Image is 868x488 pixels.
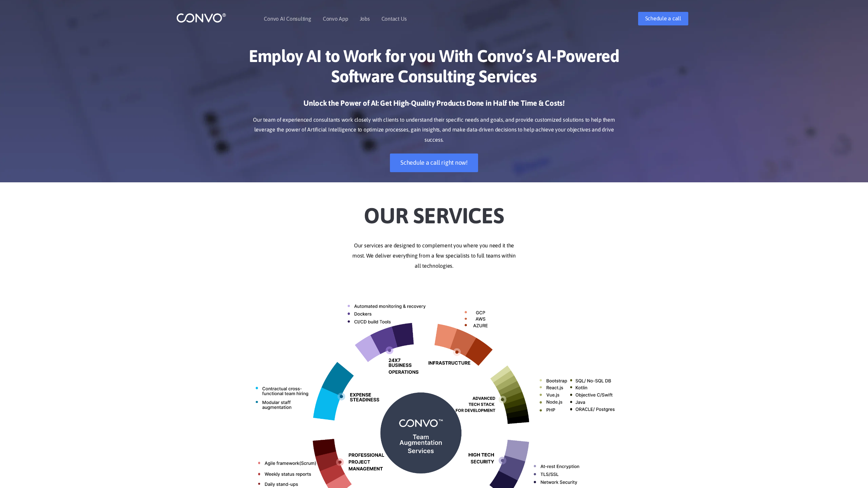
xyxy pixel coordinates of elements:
[390,154,478,172] a: Schedule a call right now!
[246,115,622,145] p: Our team of experienced consultants work closely with clients to understand their specific needs ...
[381,16,407,21] a: Contact Us
[246,192,622,230] h2: Our Services
[638,12,688,25] a: Schedule a call
[264,16,311,21] a: Convo AI Consulting
[323,16,348,21] a: Convo App
[176,13,226,23] img: logo_1.png
[246,46,622,91] h1: Employ AI to Work for you With Convo’s AI-Powered Software Consulting Services
[246,241,622,271] p: Our services are designed to complement you where you need it the most. We deliver everything fro...
[246,98,622,113] h3: Unlock the Power of AI: Get High-Quality Products Done in Half the Time & Costs!
[360,16,370,21] a: Jobs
